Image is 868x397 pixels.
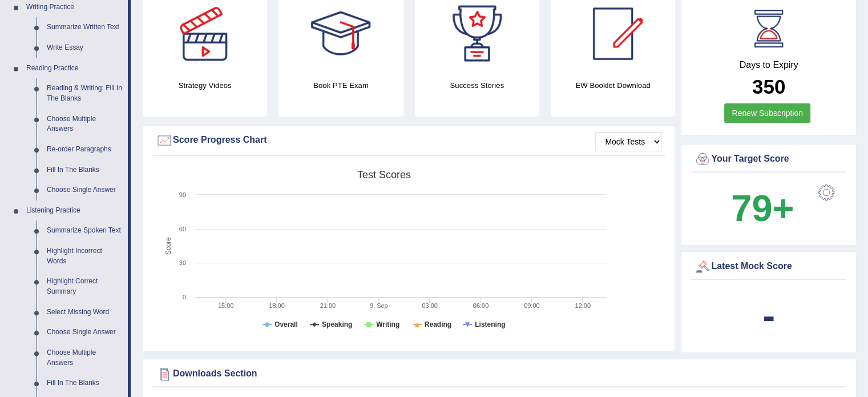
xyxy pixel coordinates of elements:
a: Reading Practice [21,58,128,79]
a: Choose Single Answer [42,180,128,200]
a: Highlight Incorrect Words [42,241,128,271]
h4: EW Booklet Download [551,79,675,91]
text: 21:00 [320,302,336,309]
a: Choose Multiple Answers [42,343,128,373]
div: Your Target Score [694,151,843,168]
tspan: Listening [475,320,505,328]
tspan: Overall [274,320,298,328]
a: Choose Multiple Answers [42,109,128,139]
tspan: Reading [425,320,451,328]
tspan: 9. Sep [370,302,388,309]
h4: Days to Expiry [694,60,843,70]
a: Highlight Correct Summary [42,271,128,302]
tspan: Writing [376,320,399,328]
text: 0 [183,294,186,300]
a: Listening Practice [21,200,128,221]
div: Latest Mock Score [694,258,843,275]
a: Summarize Spoken Text [42,220,128,241]
h4: Success Stories [415,79,539,91]
h4: Book PTE Exam [278,79,403,91]
a: Write Essay [42,38,128,58]
text: 03:00 [422,302,438,309]
a: Fill In The Blanks [42,373,128,394]
a: Select Missing Word [42,302,128,323]
text: 60 [179,226,186,232]
div: Downloads Section [156,366,843,383]
tspan: Score [164,237,172,255]
h4: Strategy Videos [143,79,267,91]
text: 30 [179,259,186,266]
text: 15:00 [218,302,234,309]
a: Reading & Writing: Fill In The Blanks [42,78,128,109]
text: 12:00 [575,302,591,309]
text: 18:00 [269,302,285,309]
b: 350 [752,75,785,98]
b: - [762,295,775,336]
text: 09:00 [524,302,540,309]
b: 79+ [731,187,794,229]
a: Choose Single Answer [42,322,128,343]
div: Score Progress Chart [156,132,662,149]
a: Renew Subscription [724,103,810,123]
tspan: Speaking [322,320,352,328]
a: Re-order Paragraphs [42,139,128,160]
text: 90 [179,191,186,198]
text: 06:00 [473,302,489,309]
a: Summarize Written Text [42,17,128,38]
tspan: Test scores [357,169,411,181]
a: Fill In The Blanks [42,160,128,181]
